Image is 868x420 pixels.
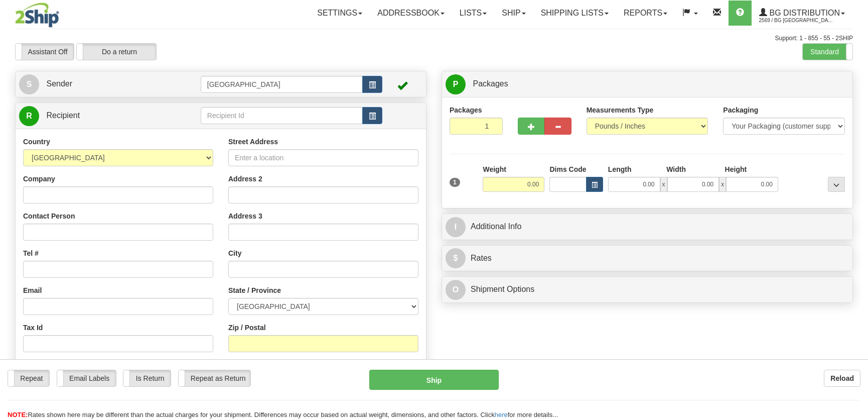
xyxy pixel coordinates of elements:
[23,137,50,147] label: Country
[228,285,281,295] label: State / Province
[46,79,72,88] span: Sender
[725,164,747,174] label: Height
[19,74,201,94] a: S Sender
[452,1,494,26] a: Lists
[446,217,849,237] a: IAdditional Info
[483,164,506,174] label: Weight
[719,177,726,192] span: x
[15,34,853,43] div: Support: 1 - 855 - 55 - 2SHIP
[19,74,39,94] span: S
[752,1,852,26] a: BG Distribution 2569 / BG [GEOGRAPHIC_DATA] (PRINCIPAL)
[23,174,55,184] label: Company
[310,1,370,26] a: Settings
[666,164,686,174] label: Width
[23,323,43,333] label: Tax Id
[660,177,667,192] span: x
[830,374,854,382] b: Reload
[8,411,28,418] span: NOTE:
[494,1,533,26] a: Ship
[450,178,460,187] span: 1
[450,105,482,115] label: Packages
[179,370,250,386] label: Repeat as Return
[446,248,849,269] a: $Rates
[549,164,586,174] label: Dims Code
[587,105,654,115] label: Measurements Type
[201,107,363,124] input: Recipient Id
[446,74,466,94] span: P
[616,1,675,26] a: Reports
[369,370,499,390] button: Ship
[228,174,262,184] label: Address 2
[123,370,170,386] label: Is Return
[57,370,116,386] label: Email Labels
[228,137,278,147] label: Street Address
[608,164,632,174] label: Length
[446,280,466,300] span: O
[8,370,49,386] label: Repeat
[15,3,59,28] img: logo2569.jpg
[23,211,75,221] label: Contact Person
[16,44,74,60] label: Assistant Off
[46,111,80,120] span: Recipient
[201,76,363,93] input: Sender Id
[446,74,849,94] a: P Packages
[828,177,845,192] div: ...
[824,370,860,387] button: Reload
[533,1,616,26] a: Shipping lists
[446,279,849,300] a: OShipment Options
[473,79,508,88] span: Packages
[19,106,181,126] a: R Recipient
[767,9,840,17] span: BG Distribution
[803,44,852,60] label: Standard
[845,159,867,261] iframe: chat widget
[446,248,466,268] span: $
[228,323,266,333] label: Zip / Postal
[19,106,39,126] span: R
[77,44,156,60] label: Do a return
[370,1,452,26] a: Addressbook
[759,16,834,26] span: 2569 / BG [GEOGRAPHIC_DATA] (PRINCIPAL)
[23,248,39,258] label: Tel #
[228,149,418,166] input: Enter a location
[723,105,758,115] label: Packaging
[495,411,508,418] a: here
[228,248,241,258] label: City
[228,211,262,221] label: Address 3
[23,285,42,295] label: Email
[446,217,466,237] span: I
